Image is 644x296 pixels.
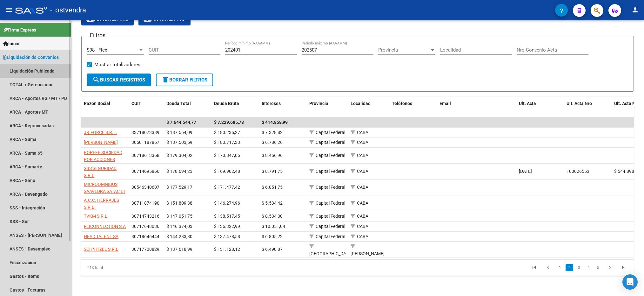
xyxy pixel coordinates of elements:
datatable-header-cell: Razón Social [81,97,129,118]
span: SCHNITZEL S.R.L [84,247,118,252]
span: $ 10.051,04 [262,224,285,229]
li: page 2 [565,262,574,273]
span: [GEOGRAPHIC_DATA] [309,251,352,256]
span: MICROOMNIBUS SAAVEDRA SATAC E I [84,182,125,194]
span: $ 146.374,03 [166,224,192,229]
span: $ 180.235,27 [214,130,240,135]
span: $ 8.534,30 [262,214,283,219]
span: $ 8.456,96 [262,153,283,158]
a: 3 [575,264,583,271]
span: Capital Federal [316,153,345,158]
datatable-header-cell: Intereses [259,97,307,118]
span: Mostrar totalizadores [94,61,140,68]
a: go to last page [618,264,630,271]
span: Intereses [262,101,281,106]
span: CABA [357,234,368,239]
span: $ 169.902,48 [214,169,240,174]
mat-icon: delete [162,76,169,83]
datatable-header-cell: Ult. Acta Nro [564,97,612,118]
span: Capital Federal [316,140,345,145]
span: 30718613368 [131,153,159,158]
datatable-header-cell: Deuda Total [164,97,211,118]
span: $ 6.786,26 [262,140,283,145]
span: Buscar Registros [92,77,145,83]
span: 30714743216 [131,214,159,219]
li: page 5 [593,262,603,273]
span: $ 136.322,99 [214,224,240,229]
span: CABA [357,214,368,219]
span: $ 187.564,09 [166,130,192,135]
span: Email [439,101,451,106]
span: CABA [357,224,368,229]
datatable-header-cell: Ult. Acta [516,97,564,118]
span: Provincia [309,101,328,106]
span: Firma Express [3,26,36,33]
span: [PERSON_NAME] [84,140,118,145]
span: $ 177.529,17 [166,185,192,190]
span: - ostvendra [50,3,86,17]
datatable-header-cell: Teléfonos [389,97,437,118]
a: 4 [585,264,592,271]
button: Borrar Filtros [156,74,213,86]
span: 30717648036 [131,224,159,229]
span: $ 151.809,38 [166,201,192,206]
span: CABA [357,140,368,145]
span: 30717708829 [131,247,159,252]
span: A.C.C. HERRAJES S.R.L. [84,198,119,210]
span: Deuda Total [166,101,191,106]
li: page 3 [574,262,584,273]
div: 213 total [81,260,191,276]
span: SBS SEGURIDAD S.R.L [84,166,117,178]
button: Buscar Registros [87,74,151,86]
span: $ 170.847,06 [214,153,240,158]
span: Capital Federal [316,169,345,174]
span: $ 5.534,42 [262,201,283,206]
a: go to first page [528,264,540,271]
span: Provincia [378,47,430,53]
span: $ 144.283,80 [166,234,192,239]
span: POPEFE SOCIEDAD POR ACCIONES SIMPLIFICADA [84,150,122,170]
span: CABA [357,201,368,206]
datatable-header-cell: Email [437,97,516,118]
span: Capital Federal [316,130,345,135]
span: CABA [357,185,368,190]
span: Capital Federal [316,234,345,239]
span: Capital Federal [316,201,345,206]
mat-icon: person [631,6,639,14]
span: 30718646444 [131,234,159,239]
span: $ 6.490,87 [262,247,283,252]
li: page 4 [584,262,593,273]
a: 2 [566,264,573,271]
span: Capital Federal [316,224,345,229]
span: $ 147.051,75 [166,214,192,219]
span: Deuda Bruta [214,101,239,106]
span: 30501187867 [131,140,159,145]
datatable-header-cell: Deuda Bruta [211,97,259,118]
span: S98 - Flex [87,47,107,53]
span: $ 178.694,23 [166,169,192,174]
span: 30711874190 [131,201,159,206]
span: $ 137.478,58 [214,234,240,239]
h3: Filtros [87,31,109,40]
span: $ 187.503,59 [166,140,192,145]
span: Liquidación de Convenios [3,54,59,61]
span: HEAD TALENT SA [84,234,118,239]
span: $ 6.805,22 [262,234,283,239]
datatable-header-cell: Localidad [348,97,389,118]
span: [DATE] [519,169,532,174]
span: Localidad [351,101,371,106]
span: CABA [357,169,368,174]
span: $ 414.858,99 [262,120,288,125]
a: 5 [594,264,602,271]
span: CUIT [131,101,141,106]
li: page 1 [555,262,565,273]
span: Ult. Acta [519,101,536,106]
span: 30546340607 [131,185,159,190]
span: $ 7.328,82 [262,130,283,135]
span: FLICONNECTION S.A [84,224,126,229]
a: go to previous page [542,264,554,271]
span: Capital Federal [316,185,345,190]
div: Open Intercom Messenger [622,274,638,290]
a: 1 [556,264,564,271]
span: CABA [357,130,368,135]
